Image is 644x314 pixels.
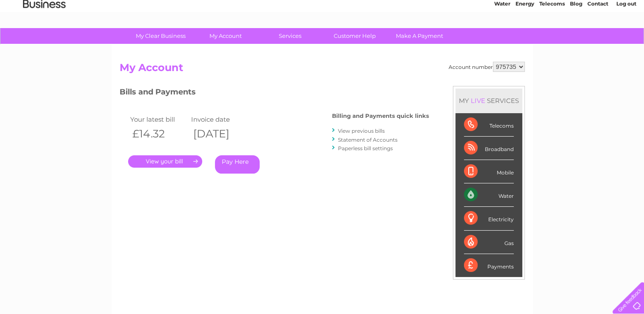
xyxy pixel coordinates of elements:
a: View previous bills [338,128,385,134]
a: Make A Payment [384,28,455,44]
td: Your latest bill [128,114,189,125]
a: My Clear Business [126,28,196,44]
a: Blog [570,36,582,43]
a: Log out [616,36,636,43]
a: Telecoms [539,36,565,43]
div: MY SERVICES [455,88,522,113]
a: Pay Here [215,155,260,174]
td: Invoice date [189,114,250,125]
div: Telecoms [464,113,514,137]
a: Contact [587,36,608,43]
h4: Billing and Payments quick links [332,113,429,119]
div: Broadband [464,137,514,160]
a: Energy [515,36,534,43]
div: Water [464,183,514,207]
div: Clear Business is a trading name of Verastar Limited (registered in [GEOGRAPHIC_DATA] No. 3667643... [121,5,524,41]
th: £14.32 [128,125,189,143]
a: Water [494,36,510,43]
a: . [128,155,202,168]
h3: Bills and Payments [120,86,429,101]
div: Account number [449,62,525,72]
a: Paperless bill settings [338,145,393,151]
div: LIVE [469,97,487,105]
div: Payments [464,254,514,277]
div: Electricity [464,207,514,230]
img: logo.png [23,22,66,48]
div: Mobile [464,160,514,183]
a: 0333 014 3131 [484,4,542,15]
a: My Account [190,28,260,44]
a: Statement of Accounts [338,137,398,143]
h2: My Account [120,62,525,78]
th: [DATE] [189,125,250,143]
a: Customer Help [320,28,390,44]
div: Gas [464,231,514,254]
a: Services [255,28,325,44]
